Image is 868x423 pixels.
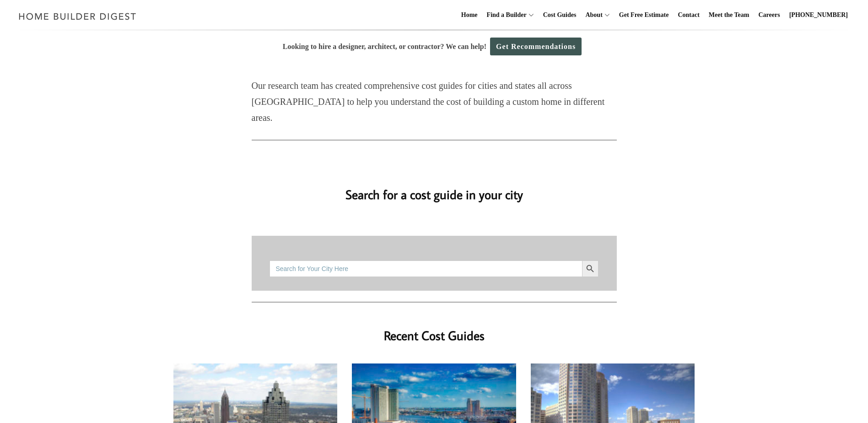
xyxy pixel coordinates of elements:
[458,0,481,30] a: Home
[585,264,595,274] svg: Search
[539,0,580,30] a: Cost Guides
[270,260,582,277] input: Search for Your City Here
[490,38,582,55] a: Get Recommendations
[15,7,140,25] img: Home Builder Digest
[252,78,617,126] p: Our research team has created comprehensive cost guides for cities and states all across [GEOGRAP...
[674,0,703,30] a: Contact
[755,0,784,30] a: Careers
[252,314,617,345] h2: Recent Cost Guides
[615,0,673,30] a: Get Free Estimate
[786,0,852,30] a: [PHONE_NUMBER]
[173,172,695,204] h2: Search for a cost guide in your city
[582,0,602,30] a: About
[483,0,527,30] a: Find a Builder
[705,0,753,30] a: Meet the Team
